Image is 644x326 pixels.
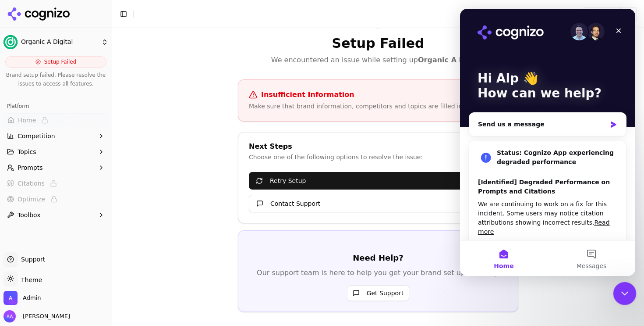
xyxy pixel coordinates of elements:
button: Topics [4,145,108,159]
iframe: Intercom live chat [613,282,637,305]
button: Retry Setup [249,172,507,190]
span: [PERSON_NAME] [19,312,70,320]
button: Contact Support [249,195,507,212]
button: Open organization switcher [4,291,41,305]
img: Organic A Digital [4,35,18,49]
button: Toolbox [4,208,108,222]
button: Competition [4,129,108,143]
p: We encountered an issue while setting up [238,55,518,65]
span: Optimize [18,195,45,204]
div: Platform [4,99,108,113]
button: Open user button [4,310,70,322]
div: Insufficient Information [249,90,507,99]
span: Theme [18,276,42,283]
p: Brand setup failed. Please resolve the issues to access all features. [5,71,106,88]
span: Competition [18,132,55,140]
button: Prompts [4,161,108,175]
span: Citations [18,179,45,188]
span: Toolbox [18,211,41,219]
div: Next Steps [249,143,507,150]
span: Home [18,116,36,125]
p: Our support team is here to help you get your brand set up correctly. [249,268,507,278]
iframe: Intercom live chat [460,9,635,276]
button: Get Support [347,285,410,301]
span: Topics [18,147,36,156]
span: Prompts [18,163,43,172]
span: Support [18,255,45,264]
img: Alp Aysan [4,310,16,322]
span: Admin [23,294,41,302]
span: Organic A Digital [21,38,98,46]
div: Make sure that brand information, competitors and topics are filled in [249,102,507,111]
h1: Setup Failed [238,36,518,51]
div: Choose one of the following options to resolve the issue: [249,153,507,161]
img: Admin [4,291,18,305]
strong: Organic A Digital [418,56,485,64]
h2: Need Help? [249,252,507,264]
button: Share [583,7,620,21]
span: Setup Failed [44,58,77,65]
